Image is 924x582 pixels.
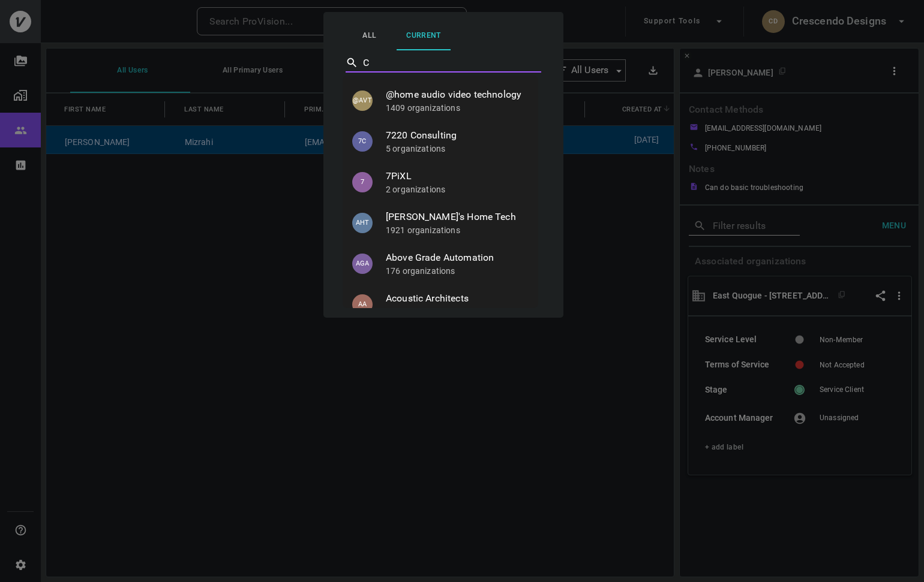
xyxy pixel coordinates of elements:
p: 176 organizations [386,265,529,277]
button: Close [540,61,542,63]
span: 7PiXL [386,169,529,183]
p: 1083 organizations [386,306,529,318]
p: 7C [352,131,373,152]
p: 1921 organizations [386,224,529,236]
span: 7220 Consulting [386,128,529,143]
p: 5 organizations [386,143,529,155]
button: Current [397,22,451,50]
button: All [343,22,397,50]
span: Acoustic Architects [386,291,529,306]
p: 7 [352,172,373,192]
p: 1409 organizations [386,102,529,114]
p: 2 organizations [386,183,529,195]
p: @AVT [352,91,373,111]
p: AA [352,294,373,315]
span: [PERSON_NAME]'s Home Tech [386,210,529,224]
p: AGA [352,254,373,274]
span: Above Grade Automation [386,251,529,265]
span: @home audio video technology [386,88,529,102]
p: AHT [352,213,373,233]
input: Select Partner… [363,53,523,72]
